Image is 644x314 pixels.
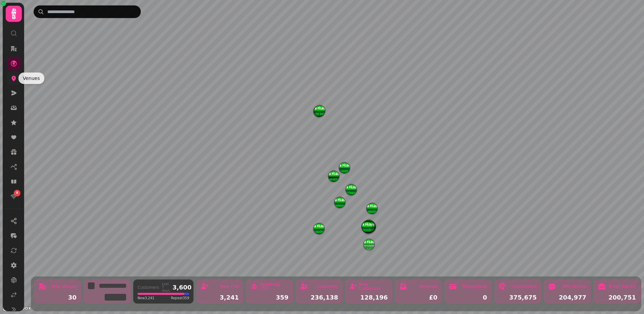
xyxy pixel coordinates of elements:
div: 3,241 [201,295,239,301]
div: Map marker [314,106,324,119]
div: Transactions [462,284,487,288]
div: Map marker [362,221,373,234]
div: Map marker [362,222,373,234]
div: Map marker [314,105,325,118]
div: Email Opt-ins [609,284,636,288]
button: Birmingham [334,197,345,208]
div: Map marker [364,221,375,234]
span: 9 [16,191,18,195]
div: Returning (7d) [260,282,288,290]
button: LEEDS [339,163,350,173]
div: £0 [399,295,437,301]
div: 200,751 [598,295,636,301]
div: New (7d) [220,284,239,288]
div: Customers [316,284,338,288]
button: CAMDEN [363,221,374,231]
div: 3,600 [172,284,192,290]
button: SHOREDITCH [364,221,375,232]
button: FINSBURY PARK ❌(Now Closed) [364,220,374,231]
div: Total Venues [51,284,76,288]
div: Map marker [364,239,374,252]
div: Map marker [363,221,374,233]
button: Edinburgh [314,106,324,117]
div: 204,977 [548,295,586,301]
div: Map marker [346,184,357,197]
div: 128,196 [350,295,388,301]
button: BRIGHTON [364,239,374,250]
div: Map marker [364,220,374,233]
div: Revenue [420,284,437,288]
div: 0 [449,295,487,301]
div: 375,675 [498,295,537,301]
div: Last 7 days [162,282,170,293]
div: Interactions [513,284,537,288]
span: New 3,241 [138,296,154,301]
div: 236,138 [300,295,338,301]
div: SMS Opt-ins [562,284,586,288]
button: CARDIFF [314,223,324,234]
div: 359 [250,295,288,301]
button: WESTFIELD [362,222,373,232]
div: New Customers [359,282,388,290]
div: Map marker [328,171,339,184]
div: Map marker [314,223,324,236]
div: Customers [138,285,159,289]
a: Mapbox logo [2,304,32,312]
div: Venues [18,73,44,84]
a: 9 [7,190,20,203]
button: SWINGERS WEST END [363,221,374,232]
span: Repeat 359 [171,296,189,301]
button: CAMBRIDGE [367,203,377,214]
button: HYDE PARK (Not in Use) [314,105,325,116]
div: 30 [38,295,76,301]
button: MANCHESTER [328,171,339,182]
div: Map marker [334,197,345,210]
button: QUEENS PARK [362,221,373,232]
button: NOTTINGHAM [346,184,357,195]
div: Map marker [363,221,374,234]
div: Map marker [367,203,377,216]
div: Map marker [339,163,350,175]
